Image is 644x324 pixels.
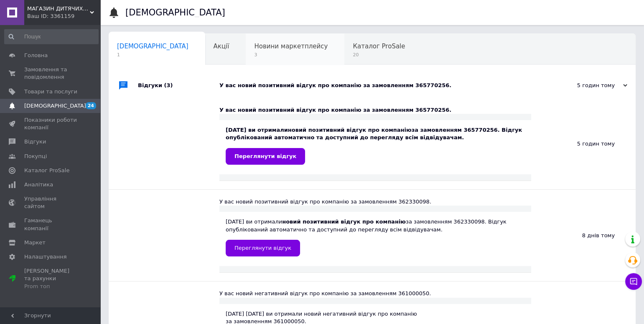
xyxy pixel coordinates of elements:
span: Каталог ProSale [353,43,405,50]
div: У вас новий позитивний відгук про компанію за замовленням 365770256. [219,82,544,89]
div: У вас новий позитивний відгук про компанію за замовленням 365770256. [219,106,531,114]
div: У вас новий позитивний відгук про компанію за замовленням 362330098. [219,198,531,206]
div: 5 годин тому [544,82,627,89]
span: Показники роботи компанії [24,116,77,131]
div: 8 днів тому [531,190,636,281]
div: [DATE] ви отримали за замовленням 365770256. Відгук опублікований автоматично та доступний до пер... [226,126,525,164]
span: 3 [254,52,328,58]
div: Prom топ [24,283,77,290]
span: Гаманець компанії [24,217,77,232]
span: (3) [164,82,173,88]
span: МАГАЗИН ДИТЯЧИХ ІГОР ТА КОНСТРУКТОРІВ [27,5,90,13]
span: Каталог ProSale [24,167,69,174]
span: [DEMOGRAPHIC_DATA] [117,43,188,50]
span: Переглянути відгук [234,153,296,159]
span: Управління сайтом [24,195,77,210]
span: Замовлення та повідомлення [24,66,77,81]
button: Чат з покупцем [625,273,642,290]
div: У вас новий негативний відгук про компанію за замовленням 361000050. [219,290,531,297]
div: Відгуки [138,73,219,98]
a: Переглянути відгук [226,240,300,256]
span: [PERSON_NAME] та рахунки [24,267,77,290]
input: Пошук [4,29,99,44]
a: Переглянути відгук [226,148,305,165]
div: 5 годин тому [531,98,636,189]
span: Покупці [24,153,47,160]
div: Ваш ID: 3361159 [27,13,100,20]
span: Новини маркетплейсу [254,43,328,50]
span: Відгуки [24,138,46,146]
span: Аналітика [24,181,53,188]
b: новий позитивний відгук про компанію [282,219,406,225]
b: новий позитивний відгук про компанію [288,127,412,133]
span: Акції [214,43,229,50]
span: Переглянути відгук [234,245,291,251]
span: 20 [353,52,405,58]
span: 24 [86,102,96,109]
span: 1 [117,52,188,58]
span: Маркет [24,239,46,246]
div: [DATE] ви отримали за замовленням 362330098. Відгук опублікований автоматично та доступний до пер... [226,218,525,256]
h1: [DEMOGRAPHIC_DATA] [125,8,225,18]
span: Налаштування [24,253,67,261]
span: Головна [24,52,48,59]
span: [DEMOGRAPHIC_DATA] [24,102,86,110]
span: Товари та послуги [24,88,77,95]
